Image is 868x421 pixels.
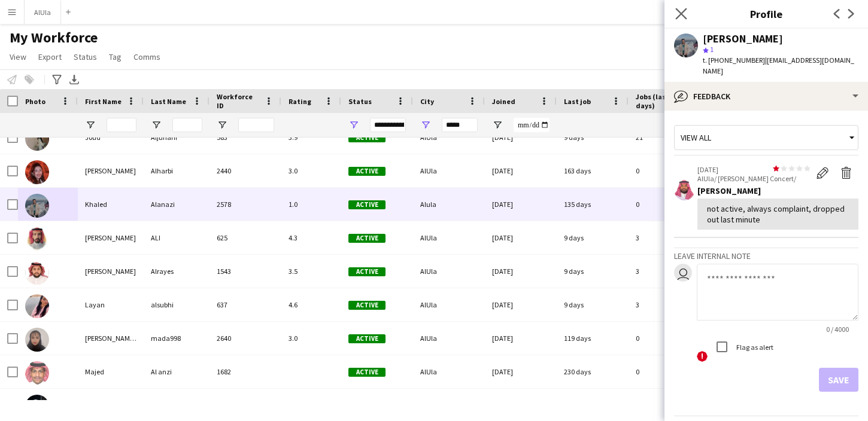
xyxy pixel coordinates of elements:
p: [DATE] [697,165,811,174]
div: 3 [629,288,706,321]
span: Active [348,133,386,142]
span: View [10,51,26,62]
div: [PERSON_NAME] [697,185,858,196]
span: Active [348,234,386,243]
input: Workforce ID Filter Input [238,118,274,132]
div: 3 [629,221,706,254]
div: Al anzi [144,355,210,388]
img: KHALID ALI [25,227,49,251]
app-action-btn: Export XLSX [67,72,81,87]
div: 4.3 [281,221,341,254]
div: AlUla [413,288,485,321]
input: Joined Filter Input [514,118,550,132]
div: 1682 [210,355,281,388]
button: Open Filter Menu [420,120,431,130]
span: Joined [492,97,515,106]
span: Active [348,200,386,209]
span: My Workforce [10,29,98,47]
span: | [EMAIL_ADDRESS][DOMAIN_NAME] [703,56,854,75]
button: Open Filter Menu [85,120,96,130]
img: Judy Alharbi [25,160,49,184]
button: Open Filter Menu [348,120,359,130]
span: t. [PHONE_NUMBER] [703,56,765,65]
div: [DATE] [485,221,557,254]
span: City [420,97,434,106]
div: [PERSON_NAME] [703,33,783,44]
div: ALI [144,221,210,254]
div: AlUla [413,355,485,388]
img: Layan alsubhi [25,294,49,318]
div: 4.6 [281,288,341,321]
a: Tag [104,49,126,65]
span: ! [697,351,708,362]
div: 21 [629,121,706,154]
div: [DATE] [485,121,557,154]
button: Open Filter Menu [217,120,227,130]
div: 230 days [557,355,629,388]
div: 0 [629,355,706,388]
div: mada998 [144,322,210,355]
button: Open Filter Menu [151,120,162,130]
div: Layan [78,288,144,321]
div: 9 days [557,121,629,154]
div: alsubhi [144,288,210,321]
span: Photo [25,97,45,106]
div: Aljuhani [144,121,210,154]
div: 583 [210,121,281,154]
a: View [5,49,31,65]
div: 163 days [557,154,629,187]
input: City Filter Input [442,118,478,132]
input: Last Name Filter Input [172,118,202,132]
div: [PERSON_NAME] [78,154,144,187]
input: First Name Filter Input [107,118,136,132]
span: Last job [564,97,591,106]
div: 0 [629,188,706,221]
app-action-btn: Advanced filters [50,72,64,87]
div: Alula [413,188,485,221]
a: Status [69,49,102,65]
div: Khaled [78,188,144,221]
div: 3.9 [281,121,341,154]
div: AlUla [413,154,485,187]
div: Alharbi [144,154,210,187]
div: 637 [210,288,281,321]
div: [DATE] [485,355,557,388]
span: Active [348,334,386,343]
button: AlUla [25,1,61,24]
div: AlUla [413,121,485,154]
img: Khalid Alrayes [25,261,49,285]
div: 2440 [210,154,281,187]
div: AlUla [413,255,485,288]
p: AlUla/ [PERSON_NAME] Concert/ [697,174,811,183]
span: 0 / 4000 [817,325,858,334]
a: Comms [129,49,165,65]
div: 0 [629,154,706,187]
div: [PERSON_NAME] [78,255,144,288]
div: 3.0 [281,322,341,355]
span: 1 [710,45,714,54]
div: 0 [629,322,706,355]
div: Feedback [664,82,868,111]
span: Comms [133,51,160,62]
div: [DATE] [485,288,557,321]
span: Rating [289,97,311,106]
div: [PERSON_NAME] [PERSON_NAME] [78,322,144,355]
div: 3.0 [281,154,341,187]
span: Export [38,51,62,62]
img: Majed Alanazi [25,395,49,419]
div: [DATE] [485,322,557,355]
div: AlUla [413,221,485,254]
h3: Profile [664,6,868,22]
div: 2578 [210,188,281,221]
div: Majed [78,355,144,388]
a: Export [34,49,66,65]
h3: Leave internal note [674,251,858,261]
div: 9 days [557,255,629,288]
span: Active [348,368,386,377]
div: AlUla [413,322,485,355]
div: [DATE] [485,255,557,288]
div: [DATE] [485,188,557,221]
span: View all [681,132,711,143]
div: 1.0 [281,188,341,221]
img: Joud Aljuhani [25,127,49,151]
